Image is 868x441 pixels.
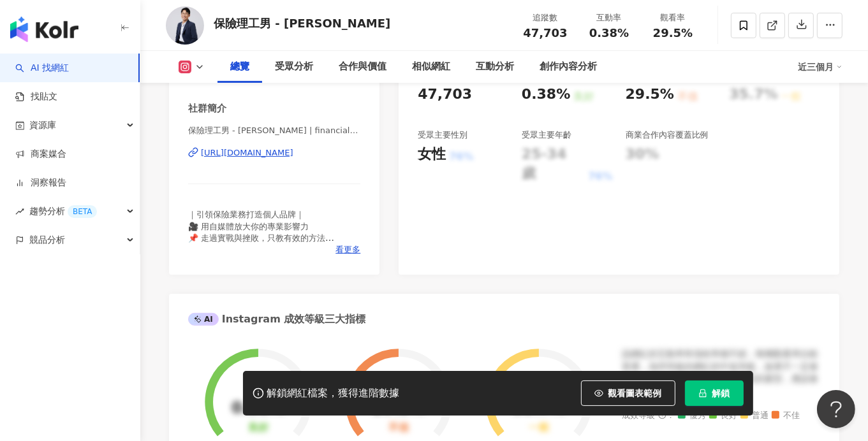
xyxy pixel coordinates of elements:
span: 普通 [740,411,769,421]
div: 追蹤數 [521,11,570,24]
div: 互動分析 [476,59,514,75]
div: 保險理工男 - [PERSON_NAME] [214,15,390,31]
button: 觀看圖表範例 [581,380,675,406]
div: Instagram 成效等級三大指標 [188,312,365,326]
a: searchAI 找網紅 [15,62,69,75]
div: 受眾分析 [275,59,313,75]
a: 找貼文 [15,90,57,103]
div: 一般 [529,422,549,434]
img: KOL Avatar [166,6,204,45]
a: 商案媒合 [15,148,66,161]
div: 47,703 [418,85,472,105]
div: 商業合作內容覆蓋比例 [626,129,709,141]
span: 29.5% [653,27,693,40]
span: 資源庫 [29,111,56,140]
div: 29.5% [626,85,674,105]
div: 社群簡介 [188,102,226,115]
button: 解鎖 [685,380,744,406]
div: 女性 [418,145,446,164]
span: 趨勢分析 [29,197,97,226]
div: 相似網紅 [412,59,450,75]
div: 創作內容分析 [540,59,597,75]
span: 47,703 [523,26,567,40]
span: ｜引領保險業務打造個人品牌｜ 🎥 用自媒體放大你的專業影響力 📌 走過實戰與挫敗，只教有效的方法 🔗 【從0開始轉型】點擊連結開始改變 [188,210,334,254]
span: 解鎖 [712,388,730,398]
div: 受眾主要年齡 [522,129,571,141]
div: 該網紅的互動率和漲粉率都不錯，唯獨觀看率比較普通，為同等級的網紅的中低等級，效果不一定會好，但仍然建議可以發包開箱類型的案型，應該會比較有成效！ [622,348,820,398]
div: AI [188,313,219,326]
span: 0.38% [589,27,629,40]
div: BETA [68,205,97,218]
span: 保險理工男 - [PERSON_NAME] | financial_ken68 [188,125,360,136]
span: 競品分析 [29,226,65,254]
img: logo [10,17,78,42]
div: 成效等級 ： [622,411,820,421]
div: 互動率 [585,11,633,24]
div: 解鎖網紅檔案，獲得進階數據 [267,387,400,400]
a: 洞察報告 [15,177,66,189]
div: 總覽 [230,59,249,75]
div: 不佳 [388,422,409,434]
a: [URL][DOMAIN_NAME] [188,147,360,159]
span: 觀看圖表範例 [608,388,662,398]
div: 良好 [248,422,268,434]
div: 受眾主要性別 [418,129,467,141]
div: 觀看率 [649,11,697,24]
div: [URL][DOMAIN_NAME] [201,147,293,159]
div: 近三個月 [798,57,842,77]
span: 良好 [709,411,737,421]
span: 優秀 [678,411,706,421]
span: 看更多 [335,244,360,256]
div: 合作與價值 [339,59,386,75]
span: lock [698,389,707,398]
span: 不佳 [772,411,800,421]
span: rise [15,207,24,216]
div: 0.38% [522,85,570,105]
